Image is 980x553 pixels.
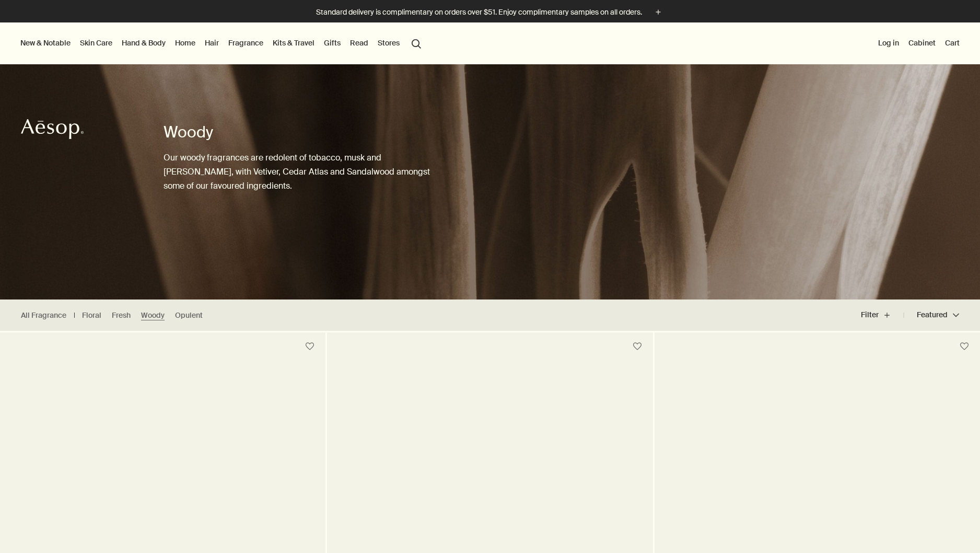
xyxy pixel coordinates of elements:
[316,6,664,18] button: Standard delivery is complimentary on orders over $51. Enjoy complimentary samples on all orders.
[203,36,221,50] a: Hair
[876,22,962,64] nav: supplementary
[316,7,642,18] p: Standard delivery is complimentary on orders over $51. Enjoy complimentary samples on all orders.
[348,36,370,50] a: Read
[82,310,101,320] a: Floral
[628,337,647,356] button: Save to cabinet
[18,36,73,50] button: New & Notable
[322,36,343,50] a: Gifts
[906,36,938,50] a: Cabinet
[376,36,402,50] button: Stores
[271,36,317,50] a: Kits & Travel
[21,310,66,320] a: All Fragrance
[407,33,426,53] button: Open search
[164,122,448,143] h1: Woody
[876,36,901,50] button: Log in
[955,337,974,356] button: Save to cabinet
[21,119,84,140] svg: Aesop
[943,36,962,50] button: Cart
[141,310,165,320] a: Woody
[18,22,426,64] nav: primary
[175,310,203,320] a: Opulent
[226,36,265,50] a: Fragrance
[18,116,86,145] a: Aesop
[861,303,904,328] button: Filter
[300,337,319,356] button: Save to cabinet
[120,36,168,50] a: Hand & Body
[78,36,114,50] a: Skin Care
[112,310,131,320] a: Fresh
[164,151,448,193] p: Our woody fragrances are redolent of tobacco, musk and [PERSON_NAME], with Vetiver, Cedar Atlas a...
[904,303,959,328] button: Featured
[173,36,197,50] a: Home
